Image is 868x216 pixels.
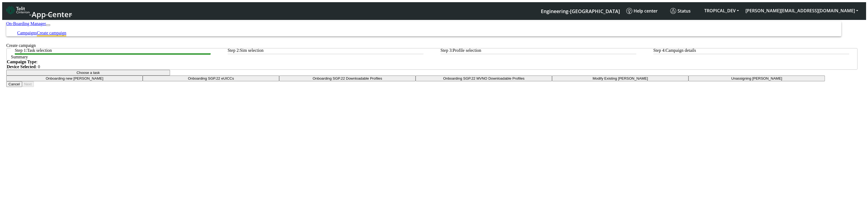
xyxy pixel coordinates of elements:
strong: Campaign Type [7,59,36,64]
btn: Step 2: Sim selection [228,48,423,55]
button: Onboarding SGP.22 Downloadable Profiles [279,76,416,81]
div: Create campaign [6,43,858,48]
button: Next [22,81,34,87]
button: Toggle navigation [46,24,50,26]
button: [PERSON_NAME][EMAIL_ADDRESS][DOMAIN_NAME] [742,6,861,16]
div: Choose a task [6,76,858,81]
a: Your current platform instance [541,6,620,16]
button: Modify Existing [PERSON_NAME] [552,76,688,81]
button: Onboarding SGP.22 eUICCs [143,76,279,81]
a: Help center [624,6,668,16]
p: Summary [11,44,35,59]
img: knowledge.svg [626,8,632,14]
div: : 0 [7,64,857,69]
strong: Device Selected [7,64,35,69]
span: Engineering-[GEOGRAPHIC_DATA] [541,8,620,14]
a: Create campaign [37,31,66,35]
button: Cancel [6,81,22,87]
a: App Center [7,4,71,17]
button: Choose a task [6,70,170,76]
span: Status [670,8,691,14]
btn: Step 1: Task selection [15,48,211,55]
img: status.svg [670,8,676,14]
img: logo-telit-cinterion-gw-new.png [7,6,29,14]
a: On-Boarding Manager [6,21,46,26]
button: Onboarding new [PERSON_NAME] [6,76,143,81]
btn: Step 4: Campaign details [653,48,849,55]
a: Campaigns [17,31,37,35]
span: App Center [32,9,72,19]
button: Onboarding SGP.22 MVNO Downloadable Profiles [416,76,552,81]
div: : [7,59,857,64]
btn: Step 3: Profile selection [440,48,636,55]
a: Status [668,6,701,16]
span: Help center [626,8,658,14]
button: TROPICAL_DEV [701,6,742,16]
button: Unassigning [PERSON_NAME] [688,76,825,81]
